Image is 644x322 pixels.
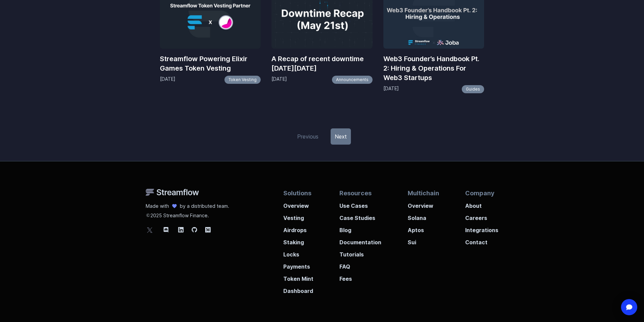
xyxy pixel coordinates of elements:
[283,283,313,295] a: Dashboard
[283,198,313,210] a: Overview
[339,271,381,283] a: Fees
[293,128,323,145] span: Previous
[621,299,637,315] div: Open Intercom Messenger
[271,54,373,73] a: A Recap of recent downtime [DATE][DATE]
[271,76,287,84] p: [DATE]
[465,234,498,246] a: Contact
[146,209,229,219] p: 2025 Streamflow Finance.
[332,76,373,84] a: Announcements
[339,246,381,258] a: Tutorials
[283,210,313,222] a: Vesting
[339,258,381,271] a: FAQ
[339,198,381,210] a: Use Cases
[180,203,229,209] p: by a distributed team.
[408,198,439,210] a: Overview
[408,222,439,234] a: Aptos
[283,246,313,258] a: Locks
[331,128,351,145] a: Next
[408,210,439,222] a: Solana
[146,203,169,209] p: Made with
[339,234,381,246] a: Documentation
[339,189,381,198] p: Resources
[160,76,175,84] p: [DATE]
[224,76,261,84] a: Token Vesting
[465,198,498,210] a: About
[339,210,381,222] a: Case Studies
[283,271,313,283] a: Token Mint
[339,222,381,234] a: Blog
[408,234,439,246] a: Sui
[283,234,313,246] a: Staking
[383,54,484,82] a: Web3 Founder’s Handbook Pt. 2: Hiring & Operations For Web3 Startups
[465,222,498,234] a: Integrations
[408,189,439,198] p: Multichain
[283,258,313,271] a: Payments
[160,54,261,73] a: Streamflow Powering Elixir Games Token Vesting
[462,85,484,93] a: Guides
[465,189,498,198] p: Company
[283,222,313,234] a: Airdrops
[383,85,399,93] p: [DATE]
[146,189,199,196] img: Streamflow Logo
[465,210,498,222] a: Careers
[283,189,313,198] p: Solutions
